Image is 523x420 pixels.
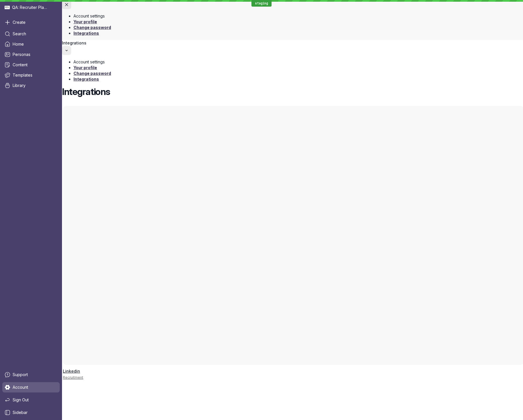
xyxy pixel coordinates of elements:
span: Integrations [73,77,99,81]
h1: Integrations [62,86,523,98]
span: Search [13,31,26,37]
span: Personas [13,52,30,57]
span: Home [13,41,24,47]
div: QA: Recruiter Playground [2,2,60,13]
span: Change password [73,25,111,30]
span: Library [13,83,26,88]
span: Create [13,20,26,25]
a: Your profile [73,65,523,71]
span: Integrations [73,31,99,36]
span: Account settings [73,59,105,64]
span: Recruitment [63,375,83,380]
a: Change password [73,71,523,76]
a: Templates [2,70,60,80]
span: Linkedin [63,369,80,374]
a: Your profile [73,19,523,25]
span: Change password [73,71,111,76]
a: Support [2,370,60,380]
a: Search [2,29,60,39]
span: Account [13,384,28,390]
span: QA: Recruiter Playground [12,5,49,10]
h2: Integrations [62,40,523,46]
span: Templates [13,72,32,78]
a: Integrations [73,76,523,82]
span: Support [13,372,28,378]
a: Personas [2,49,60,60]
span: Your profile [73,65,97,70]
span: Sidebar [13,410,28,415]
span: Your profile [73,19,97,24]
span: Content [13,62,28,68]
button: Create [2,17,60,28]
a: Account [2,382,60,392]
span: Account settings [73,13,105,18]
a: Content [2,60,60,70]
a: Home [2,39,60,49]
a: Sign Out [2,395,60,405]
img: QA: Recruiter Playground avatar [5,5,10,10]
span: Sign Out [13,397,29,403]
a: Sidebar [2,407,60,418]
a: Integrations [73,30,523,36]
a: Change password [73,25,523,30]
a: Library [2,80,60,91]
